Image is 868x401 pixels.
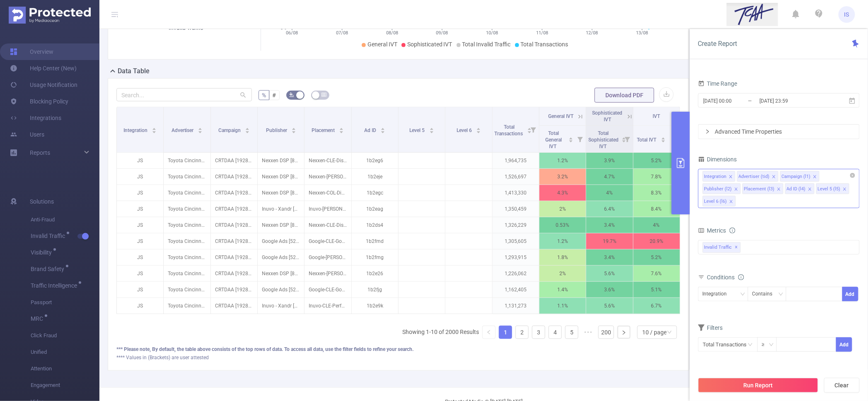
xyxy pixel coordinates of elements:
span: Traffic Intelligence [31,283,80,288]
p: CRTDAA [192860] [211,298,257,314]
p: 1,526,697 [493,169,539,185]
p: JS [117,185,163,201]
p: 1b2e9k [352,298,398,314]
span: Invalid Traffic [31,233,68,239]
a: 4 [549,326,561,339]
p: Google-CLE-GoogleDisplayNetwork-Pkg-728X90-CROSS-DEVICE [4222219] [305,282,351,298]
p: Toyota Cincinnati [4291] [164,169,210,185]
i: icon: caret-down [429,130,434,132]
p: Nexxen-COL-DisplayBundle-300x250-cross-device-market2203 [4901954] [305,185,351,201]
span: General IVT [368,41,397,48]
li: Next 5 Pages [582,326,595,339]
div: Integration [703,287,733,301]
span: ••• [582,326,595,339]
p: 5.6% [586,266,633,281]
div: Campaign (l1) [782,171,811,182]
p: Toyota Cincinnati [4291] [164,185,210,201]
p: Inuvo - Xandr [9069] [258,298,304,314]
p: Google-[PERSON_NAME]-GoogleDisplayNetwork-Pkg-728X90-CROSS-DEVICE [4222283] [305,250,351,265]
p: JS [117,201,163,217]
p: 3.2% [539,169,586,185]
span: Ad ID [364,127,377,133]
p: Nexxen-CLE-DisplayBundle-320x50-cross-device-market2203 [4901940] [305,217,351,233]
span: Unified [31,344,99,360]
a: Users [10,126,44,143]
p: JS [117,233,163,249]
p: 1.4% [539,282,586,298]
span: Dimensions [698,156,737,163]
p: Toyota Cincinnati [4291] [164,201,210,217]
button: Download PDF [595,88,654,103]
span: ✕ [735,243,738,252]
span: Passport [31,294,99,311]
span: % [262,92,266,98]
p: JS [117,153,163,168]
p: CRTDAA [192860] [211,169,257,185]
p: 5.6% [586,298,633,314]
div: Sort [661,136,666,141]
p: 1,305,605 [493,233,539,249]
tspan: 0% [280,25,286,31]
span: Total IVT [637,137,658,143]
input: Search... [116,88,252,101]
span: Integration [123,127,149,133]
p: 8.4% [633,201,680,217]
i: icon: bg-colors [289,92,294,97]
i: icon: close [777,187,781,192]
i: icon: caret-down [661,139,665,142]
p: 4.7% [586,169,633,185]
i: Filter menu [668,126,680,152]
span: Total Sophisticated IVT [588,130,619,149]
i: icon: caret-up [429,127,434,129]
p: 20.9% [633,233,680,249]
span: Time Range [698,80,737,87]
i: icon: caret-down [152,130,157,132]
p: JS [117,282,163,298]
p: 1,293,915 [493,250,539,265]
li: 3 [532,326,545,339]
div: Sort [380,127,385,132]
span: Metrics [698,227,726,234]
i: Filter menu [527,107,539,152]
span: Sophisticated IVT [407,41,452,48]
input: Start date [703,95,770,106]
span: Publisher [266,127,288,133]
p: 4% [633,217,680,233]
div: **** Values in (Brackets) are user attested [116,354,680,361]
li: Advertiser (tid) [737,171,779,182]
a: 3 [532,326,545,339]
p: 5.2% [633,153,680,168]
p: 7.6% [633,266,680,281]
div: Ad ID (l4) [787,184,806,194]
li: Campaign (l1) [780,171,820,182]
p: 2% [539,201,586,217]
p: 1,131,273 [493,298,539,314]
li: Publisher (l2) [703,183,741,194]
button: Add [842,287,858,301]
i: icon: right [621,330,626,335]
button: Add [836,337,852,352]
p: Toyota Cincinnati [4291] [164,250,210,265]
i: icon: caret-up [245,127,249,129]
i: icon: caret-up [198,127,203,129]
i: icon: caret-down [245,130,249,132]
span: Visibility [31,250,55,255]
p: Nexxen DSP [8605] [258,185,304,201]
i: icon: caret-up [291,127,296,129]
p: 1b2fmd [352,233,398,249]
p: Google Ads [5222] [258,282,304,298]
button: Clear [824,378,860,393]
p: Toyota Cincinnati [4291] [164,298,210,314]
div: Integration [704,171,727,182]
p: 5.1% [633,282,680,298]
i: icon: caret-down [569,139,573,142]
p: 1b2eje [352,169,398,185]
span: Sophisticated IVT [592,110,623,122]
span: Placement [312,127,336,133]
i: icon: down [667,330,672,336]
span: Click Fraud [31,327,99,344]
p: CRTDAA [192860] [211,201,257,217]
p: 3.9% [586,153,633,168]
i: icon: close [734,187,738,192]
p: 1.2% [539,153,586,168]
